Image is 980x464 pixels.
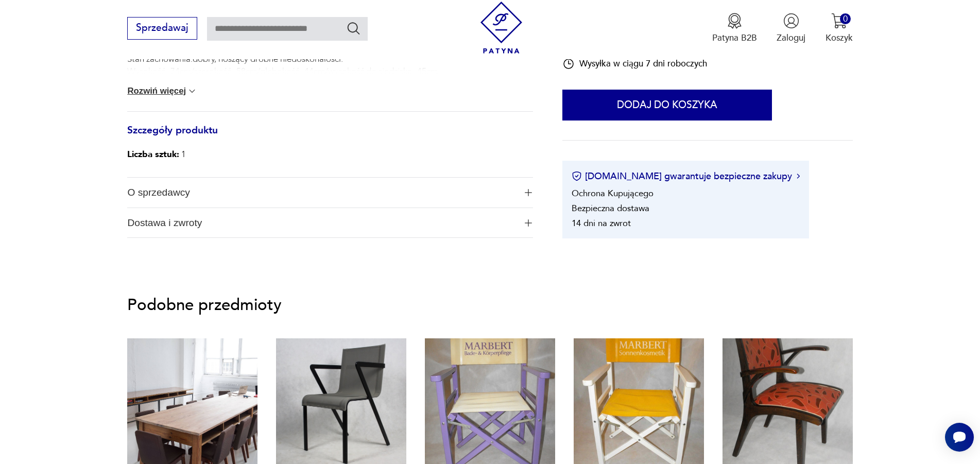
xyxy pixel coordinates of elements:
p: Zaloguj [777,32,805,44]
img: Ikona koszyka [831,13,847,29]
li: Bezpieczna dostawa [572,202,649,214]
p: Patyna B2B [712,32,757,44]
iframe: Smartsupp widget button [945,423,974,452]
button: 0Koszyk [826,13,853,44]
h3: Szczegóły produktu [127,127,532,147]
img: Ikonka użytkownika [783,13,799,29]
img: Ikona strzałki w prawo [797,174,800,179]
img: Patyna - sklep z meblami i dekoracjami vintage [475,2,527,54]
button: Patyna B2B [712,13,757,44]
button: Ikona plusaO sprzedawcy [127,178,532,208]
b: Liczba sztuk: [127,148,179,160]
img: Ikona medalu [727,13,743,29]
img: chevron down [187,86,197,96]
a: Ikona medaluPatyna B2B [712,13,757,44]
img: Ikona plusa [525,219,532,227]
span: O sprzedawcy [127,178,515,208]
button: Ikona plusaDostawa i zwroty [127,208,532,238]
img: Ikona certyfikatu [572,171,582,181]
a: Sprzedawaj [127,25,197,33]
li: Ochrona Kupującego [572,187,654,199]
button: [DOMAIN_NAME] gwarantuje bezpieczne zakupy [572,169,800,182]
li: 14 dni na zwrot [572,217,631,229]
button: Szukaj [346,21,361,36]
button: Sprzedawaj [127,17,197,40]
p: 1 [127,147,186,162]
button: Dodaj do koszyka [562,90,772,121]
div: Wysyłka w ciągu 7 dni roboczych [562,57,707,70]
img: Ikona plusa [525,189,532,196]
button: Rozwiń więcej [127,86,197,96]
div: 0 [840,13,851,24]
span: Dostawa i zwroty [127,208,515,238]
p: Koszyk [826,32,853,44]
p: Podobne przedmioty [127,298,852,313]
button: Zaloguj [777,13,805,44]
